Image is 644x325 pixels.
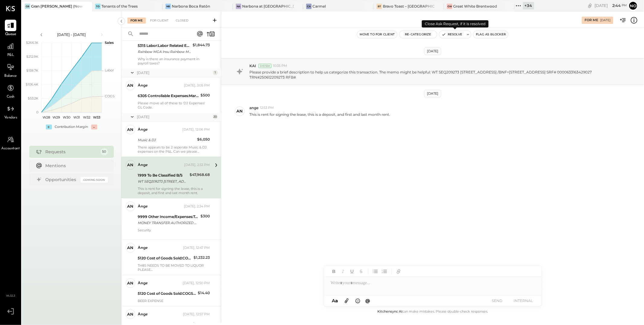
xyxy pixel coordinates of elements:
[424,90,441,97] div: [DATE]
[190,172,210,178] div: $47,968.68
[371,268,379,275] button: Unordered List
[0,41,21,58] a: P&L
[26,82,38,86] text: $106.4K
[26,54,38,59] text: $212.9K
[127,18,146,24] div: For Me
[81,177,108,183] div: Coming Soon
[101,4,138,9] div: Tenants of the Trees
[306,4,312,9] div: Ca
[91,125,97,129] div: -
[46,125,52,129] div: +
[273,63,287,68] span: 10:35 PM
[424,47,441,55] div: [DATE]
[4,73,17,79] span: Balance
[138,280,148,286] div: ange
[213,114,218,119] div: 20
[55,125,88,129] div: Contribution Margin
[138,220,199,226] div: MONEY TRANSFER AUTHORIZED ON 06/12 VENMO *[PERSON_NAME] Visa Direct NY S305164174467144 CARD 5397
[200,92,210,98] div: $500
[4,115,17,121] span: Vendors
[184,83,210,88] div: [DATE], 3:05 PM
[260,106,274,110] span: 12:53 PM
[258,64,271,68] div: System
[312,4,326,9] div: Carmel
[184,204,210,209] div: [DATE], 2:34 PM
[193,42,210,48] div: $1,844.73
[43,115,50,119] text: W28
[137,114,211,119] div: [DATE]
[194,255,210,261] div: $1,232.23
[628,1,638,11] button: No
[53,115,60,119] text: W29
[439,31,465,38] button: Resolve
[0,82,21,100] a: Cash
[138,187,210,195] div: This is rent for signing the lease, this is a deposit, and first and last month rent.
[127,127,134,132] div: an
[127,245,134,251] div: an
[73,115,80,119] text: W31
[138,228,210,236] div: Security
[0,20,21,37] a: Queue
[399,31,437,38] button: Re-Categorize
[364,297,372,304] button: @
[183,312,210,317] div: [DATE], 12:57 PM
[249,105,258,110] span: ange
[138,263,210,272] div: TH8S NEEDS TO BE MOVED TO LIQUOR PLEASE
[249,70,620,80] p: Please provide a brief description to help us categorize this transaction. The memo might be help...
[380,268,388,275] button: Ordered List
[28,96,38,100] text: $53.2K
[165,4,171,9] div: NB
[138,172,188,178] div: 1999 To Be Classified B/S
[213,70,218,75] div: 1
[184,163,210,167] div: [DATE], 2:33 PM
[138,162,148,168] div: ange
[172,4,210,9] div: Narbona Boca Ratōn
[511,297,535,305] button: INTERNAL
[249,63,256,68] span: KAI
[105,41,114,45] text: Sales
[137,70,211,75] div: [DATE]
[127,311,134,317] div: an
[242,4,294,9] div: Narbona at [GEOGRAPHIC_DATA] LLC
[422,20,489,28] div: Close Ask Request, if it is resolved
[105,68,114,72] text: Labor
[376,4,382,9] div: BT
[7,94,14,100] span: Cash
[95,4,101,9] div: To
[173,18,191,24] div: Closed
[594,3,627,8] div: [DATE]
[127,203,134,209] div: an
[138,245,148,251] div: ange
[138,137,195,143] div: Music & DJ
[249,112,390,117] p: This is rent for signing the lease, this is a deposit, and first and last month rent.
[127,83,134,88] div: an
[127,280,134,286] div: an
[138,57,210,65] div: Why is there an insurance payment in payroll taxes?
[36,110,38,114] text: 0
[5,32,16,37] span: Queue
[138,214,199,220] div: 9999 Other Income/Expenses:To Be Classified
[138,49,191,55] div: Rainbow MGA Insu Rainbow MG BUSINESS TO BUSINESS ACH ST-L7O0S9L8M3Q7 GRAN [PERSON_NAME] GROUP LLC
[127,162,134,168] div: an
[101,148,108,155] div: 50
[183,245,210,250] div: [DATE], 12:47 PM
[200,213,210,219] div: $300
[447,4,452,9] div: GW
[237,108,243,114] div: an
[138,83,148,89] div: ange
[485,297,509,305] button: SEND
[0,103,21,121] a: Vendors
[330,297,340,304] button: Aa
[138,43,191,49] div: 5315 Labor:Labor Related Expenses:Payroll Taxes
[7,53,14,58] span: P&L
[0,61,21,79] a: Balance
[138,101,210,109] div: Please move all of these to 'DJ Expenses' GL Code.
[26,41,38,45] text: $266.1K
[138,145,210,154] div: There appears to be 2 seperate Music & DJ expenses on the P&L. Can we please remove the one under...
[46,32,97,37] div: [DATE] - [DATE]
[105,94,115,98] text: COGS
[2,146,20,151] span: Accountant
[366,298,370,304] span: @
[138,255,192,261] div: 5120 Cost of Goods Sold:COGS, Wine
[31,4,83,9] div: Gran [PERSON_NAME] (New)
